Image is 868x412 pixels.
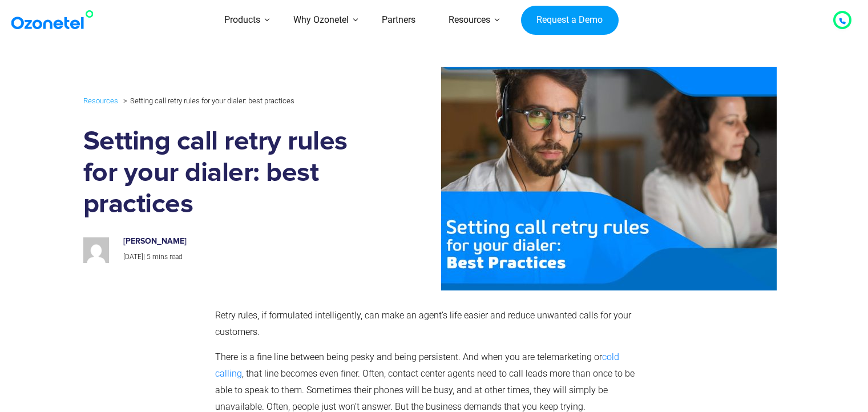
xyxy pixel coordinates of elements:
a: Request a Demo [521,6,619,35]
span: [DATE] [123,253,143,261]
img: 4b37bf29a85883ff6b7148a8970fe41aab027afb6e69c8ab3d6dde174307cbd0 [83,237,109,263]
p: Retry rules, if formulated intelligently, can make an agent’s life easier and reduce unwanted cal... [215,308,648,341]
h6: [PERSON_NAME] [123,237,364,247]
li: Setting call retry rules for your dialer: best practices [120,94,294,108]
p: | [123,251,364,264]
h1: Setting call retry rules for your dialer: best practices [83,126,376,220]
span: mins read [152,253,183,261]
a: Resources [83,94,118,107]
span: 5 [147,253,151,261]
